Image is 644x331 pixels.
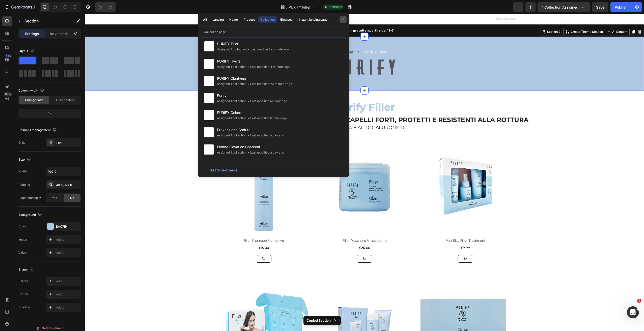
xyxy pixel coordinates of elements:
[5,54,12,58] div: 450
[217,64,246,69] div: Assigned 1 collection
[246,150,284,155] div: Last modified a day ago
[306,318,331,323] p: Copied Section
[461,15,476,20] div: Section 2
[56,292,80,297] div: Add...
[246,64,290,69] div: Last modified 4 minutes ago
[486,15,518,20] p: Create Theme Section
[248,47,249,51] span: •
[247,116,249,120] span: •
[56,141,80,145] div: 1 col
[19,110,80,117] div: 12
[328,5,342,9] span: Published
[299,17,327,22] div: Instant landing page
[246,133,284,138] div: Last modified a day ago
[95,2,116,12] div: Undo/Redo
[18,279,28,283] div: Border
[85,14,644,331] iframe: Design area
[52,196,57,200] span: Yes
[217,47,247,52] div: Assigned 1 collection
[637,299,641,303] span: 1
[217,81,246,86] div: Assigned 1 collection
[233,223,326,230] a: Filler Maschera Rimpolpante
[217,150,246,155] div: Assigned 1 collection
[592,2,608,12] button: Save
[56,98,75,102] span: Fit to content
[596,5,604,9] span: Save
[210,16,226,23] button: Landing
[25,98,43,102] span: Change ratio
[257,35,268,41] a: Home
[521,15,543,21] button: AI Content
[18,196,43,200] div: Page padding
[247,82,249,86] span: •
[233,126,326,219] a: Filler Maschera Rimpolpante
[132,126,225,219] a: Filler Shampoo Riempitivo
[46,167,81,176] input: Auto
[279,35,302,41] p: PURIFY Filler
[203,167,237,173] div: Create new page
[18,224,26,229] div: Color
[248,45,311,61] img: gempages_512490839532897192-8548b1b8-4c1c-4376-bcc4-f077f517095f.png
[56,224,80,229] div: B0C7E4
[217,75,292,81] span: PURIFY Clarifying
[227,16,240,23] button: Home
[18,169,27,174] div: Width
[56,305,80,310] div: Add...
[24,18,66,24] p: Section
[18,140,27,145] div: Order
[70,196,74,200] span: No
[260,17,275,22] div: Collection
[217,127,284,133] span: Prevenzione Caduta
[18,305,30,310] div: Shadow
[334,223,427,230] a: Mini Size Filler Treatment
[18,292,29,296] div: Corner
[198,29,349,35] p: Collection page
[18,266,35,273] div: Shape
[18,250,26,255] div: Video
[542,5,578,10] span: 1 collection assigned
[375,231,385,237] div: €9,99
[258,16,277,23] button: Collection
[56,279,80,284] div: Add...
[56,183,80,187] div: 48, 0, 48, 0
[246,99,287,104] div: Last modified an hour ago
[297,16,330,23] button: Instant landing page
[18,127,58,134] div: Columns management
[247,133,249,137] span: •
[18,183,30,187] div: Padding
[18,87,45,94] div: Column width
[229,17,238,22] div: Home
[25,31,39,36] p: Settings
[217,144,284,150] span: Blonde Elevation Charcoal
[2,2,38,12] button: 7
[243,17,255,22] div: Product
[173,231,184,237] div: €16,00
[241,16,257,23] button: Product
[217,110,287,116] span: PURIFY Colore
[538,2,590,12] button: 1 collection assigned
[4,92,12,96] div: Beta
[249,87,310,99] span: Purify Filler
[33,4,35,10] p: 7
[132,223,225,230] a: Filler Shampoo Riempitivo
[289,5,311,10] span: PURIFY Filler
[56,237,80,242] div: Add...
[217,133,246,138] div: Assigned 1 collection
[50,31,67,36] p: Advanced
[18,48,35,54] div: Layout
[217,58,290,64] span: PURIFY Hydra
[286,5,288,10] span: /
[247,99,249,103] span: •
[246,81,292,86] div: Last modified 24 minutes ago
[18,156,32,163] div: Size
[201,16,209,23] button: All
[280,17,293,22] div: Blog post
[615,5,627,10] div: Publish
[217,116,246,121] div: Assigned 1 collection
[247,65,249,69] span: •
[250,14,284,18] strong: Spedizioni gratuite a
